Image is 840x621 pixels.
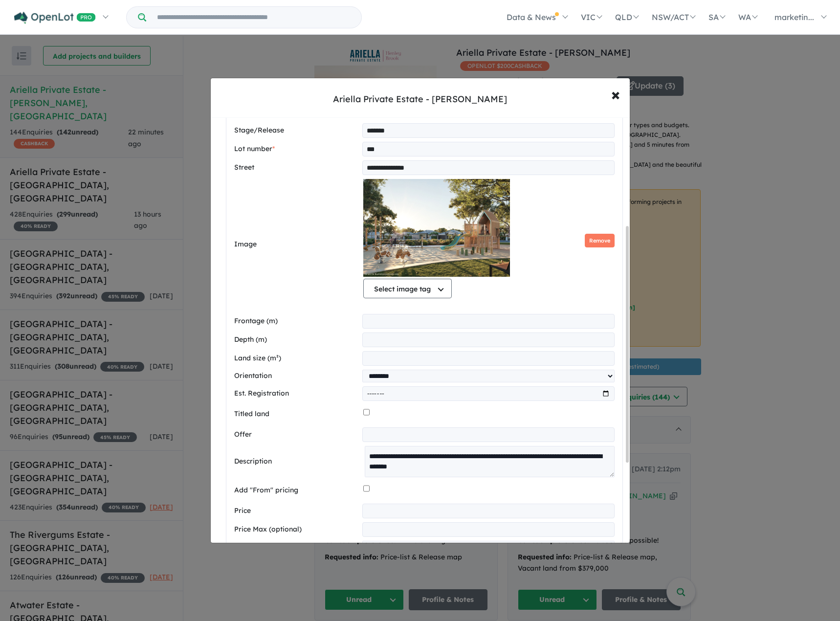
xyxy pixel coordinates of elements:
button: Select image tag [363,279,452,298]
img: 2Q== [363,179,510,277]
label: Titled land [234,408,360,420]
label: Land size (m²) [234,353,359,364]
label: Est. Registration [234,388,359,399]
span: × [611,84,620,105]
label: Description [234,456,361,467]
label: Orientation [234,370,359,382]
label: Price [234,505,359,517]
label: Add "From" pricing [234,485,360,496]
label: Depth (m) [234,334,359,346]
button: Remove [585,234,615,248]
label: Offer [234,429,359,441]
label: Frontage (m) [234,315,359,327]
span: marketin... [774,12,814,22]
div: Ariella Private Estate - [PERSON_NAME] [333,93,507,106]
label: Image [234,239,360,250]
label: Street [234,162,359,174]
label: Lot number [234,143,359,155]
label: Price Max (optional) [234,524,359,535]
label: Status [234,541,359,553]
input: Try estate name, suburb, builder or developer [148,7,359,28]
label: Stage/Release [234,125,359,136]
img: Openlot PRO Logo White [14,12,96,24]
